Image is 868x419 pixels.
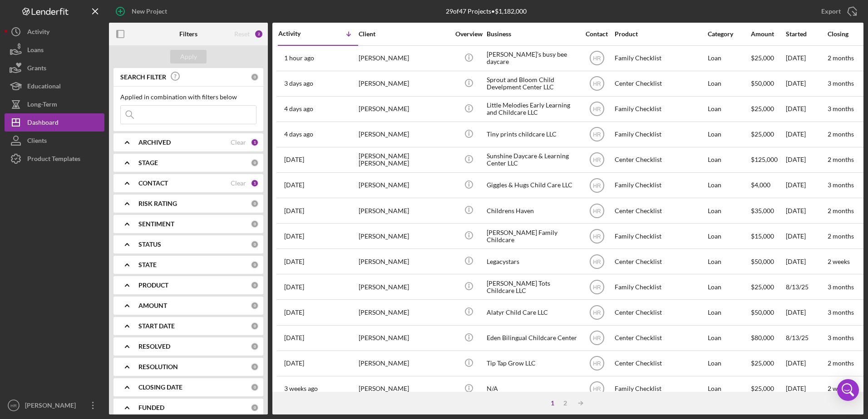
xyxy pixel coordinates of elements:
div: $25,000 [751,351,785,375]
time: 2025-08-19 18:30 [284,156,304,163]
div: Amount [751,30,785,38]
div: Activity [27,23,49,43]
div: [PERSON_NAME] Family Childcare [487,224,577,248]
time: 2025-08-22 18:26 [284,80,313,87]
div: Category [708,30,750,38]
div: Activity [278,30,318,37]
div: Little Melodies Early Learning and Childcare LLC [487,97,577,121]
b: PRODUCT [138,282,168,289]
div: 0 [251,404,259,412]
div: Legacystars [487,249,577,273]
div: $50,000 [751,300,785,324]
div: $4,000 [751,173,785,197]
div: Started [786,30,827,38]
b: STAGE [138,159,158,166]
div: 8/13/25 [786,326,827,350]
b: CLOSING DATE [138,384,182,391]
div: Applied in combination with filters below [120,93,256,101]
div: [PERSON_NAME] [359,300,449,324]
div: [PERSON_NAME] [359,199,449,223]
div: Client [359,30,449,38]
time: 2025-08-14 05:41 [284,258,304,265]
b: Filters [179,30,197,38]
div: Product Templates [27,150,80,170]
div: Clear [231,139,246,146]
div: Family Checklist [615,173,705,197]
div: [DATE] [786,377,827,401]
button: HR[PERSON_NAME] [5,396,104,414]
div: Business [487,30,577,38]
div: Childrens Haven [487,199,577,223]
text: HR [10,403,17,408]
div: $25,000 [751,46,785,70]
div: [PERSON_NAME] [359,275,449,299]
div: Loan [708,97,750,121]
div: Sunshine Daycare & Learning Center LLC [487,148,577,172]
div: 0 [251,363,259,371]
button: Loans [5,41,104,59]
div: [DATE] [786,46,827,70]
div: [DATE] [786,249,827,273]
div: Product [615,30,705,38]
b: RISK RATING [138,200,177,207]
div: [PERSON_NAME] [359,377,449,401]
text: HR [593,335,601,341]
text: HR [593,55,601,62]
div: Educational [27,77,61,97]
div: 1 [251,179,259,187]
div: Center Checklist [615,300,705,324]
div: Loan [708,377,750,401]
div: Loan [708,326,750,350]
time: 2 months [828,54,854,62]
time: 2 months [828,130,854,138]
div: [PERSON_NAME] Tots Childcare LLC [487,275,577,299]
div: Apply [180,50,197,63]
div: Clients [27,132,47,152]
time: 2025-08-21 18:00 [284,131,313,138]
div: Loan [708,351,750,375]
div: 0 [251,322,259,330]
b: FUNDED [138,404,164,411]
div: Family Checklist [615,97,705,121]
a: Activity [5,23,104,41]
div: Eden Bilingual Childcare Center [487,326,577,350]
time: 2 weeks [828,385,850,392]
time: 3 months [828,105,854,112]
time: 2025-08-21 21:19 [284,105,313,112]
time: 2 months [828,207,854,214]
button: Product Templates [5,150,104,168]
div: 0 [251,281,259,289]
a: Grants [5,59,104,77]
b: START DATE [138,322,175,330]
div: Reset [234,30,250,38]
text: HR [593,386,601,392]
div: Center Checklist [615,199,705,223]
div: 0 [251,342,259,351]
div: [DATE] [786,300,827,324]
button: Clients [5,132,104,150]
time: 2 months [828,156,854,163]
time: 2025-08-16 18:53 [284,207,304,214]
div: $25,000 [751,275,785,299]
a: Long-Term [5,95,104,113]
div: Center Checklist [615,326,705,350]
div: [DATE] [786,351,827,375]
div: [DATE] [786,173,827,197]
div: Center Checklist [615,249,705,273]
div: 29 of 47 Projects • $1,182,000 [446,8,527,15]
div: Family Checklist [615,46,705,70]
b: RESOLUTION [138,363,178,370]
b: SEARCH FILTER [120,73,166,81]
div: Sprout and Bloom Child Develpment Center LLC [487,72,577,96]
div: [PERSON_NAME] [359,224,449,248]
div: 0 [251,383,259,391]
b: ARCHIVED [138,139,171,146]
div: $15,000 [751,224,785,248]
text: HR [593,132,601,138]
div: Giggles & Hugs Child Care LLC [487,173,577,197]
button: Dashboard [5,113,104,132]
div: Loan [708,173,750,197]
time: 2025-08-13 17:49 [284,309,304,316]
div: Center Checklist [615,72,705,96]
